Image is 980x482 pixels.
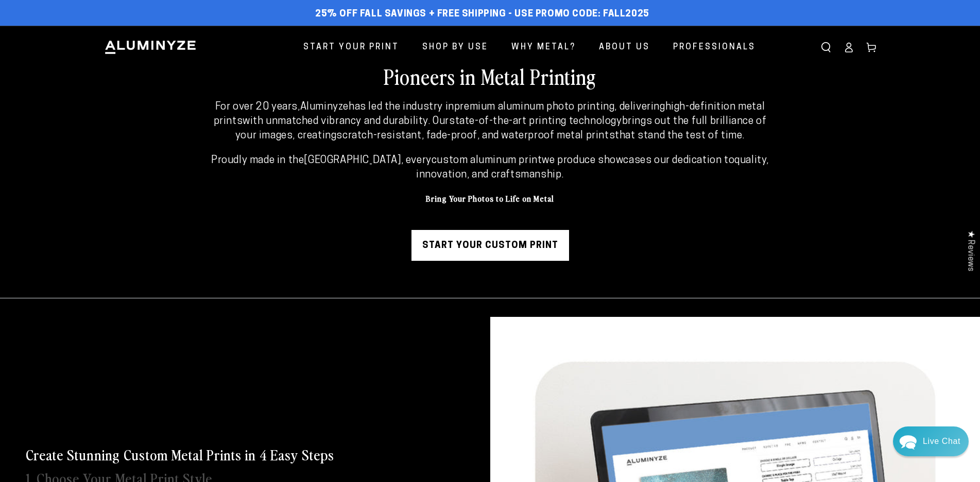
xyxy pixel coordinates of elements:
p: For over 20 years, has led the industry in , delivering with unmatched vibrancy and durability. O... [205,100,775,143]
a: Start Your Custom Print [411,230,569,261]
a: Start Your Print [296,34,407,61]
summary: Search our site [815,36,837,59]
strong: state-of-the-art printing technology [449,116,622,127]
strong: Aluminyze [300,102,349,112]
span: About Us [599,40,650,55]
p: Proudly made in the , every we produce showcases our dedication to . [205,153,775,182]
h3: Create Stunning Custom Metal Prints in 4 Easy Steps [26,445,334,463]
div: Click to open Judge.me floating reviews tab [960,222,980,279]
a: Professionals [665,34,763,61]
span: Why Metal? [511,40,576,55]
h2: Pioneers in Metal Printing [156,63,825,90]
div: Chat widget toggle [893,426,969,456]
span: Shop By Use [422,40,488,55]
img: Aluminyze [104,40,197,55]
strong: [GEOGRAPHIC_DATA] [304,155,401,166]
a: Shop By Use [415,34,496,61]
strong: scratch-resistant, fade-proof, and waterproof metal prints [336,131,615,141]
strong: premium aluminum photo printing [454,102,615,112]
div: Contact Us Directly [923,426,960,456]
strong: custom aluminum print [432,155,542,166]
a: About Us [591,34,658,61]
span: Start Your Print [303,40,399,55]
a: Why Metal? [504,34,583,61]
strong: Bring Your Photos to Life on Metal [426,192,554,204]
span: Professionals [673,40,755,55]
span: 25% off FALL Savings + Free Shipping - Use Promo Code: FALL2025 [315,9,649,20]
